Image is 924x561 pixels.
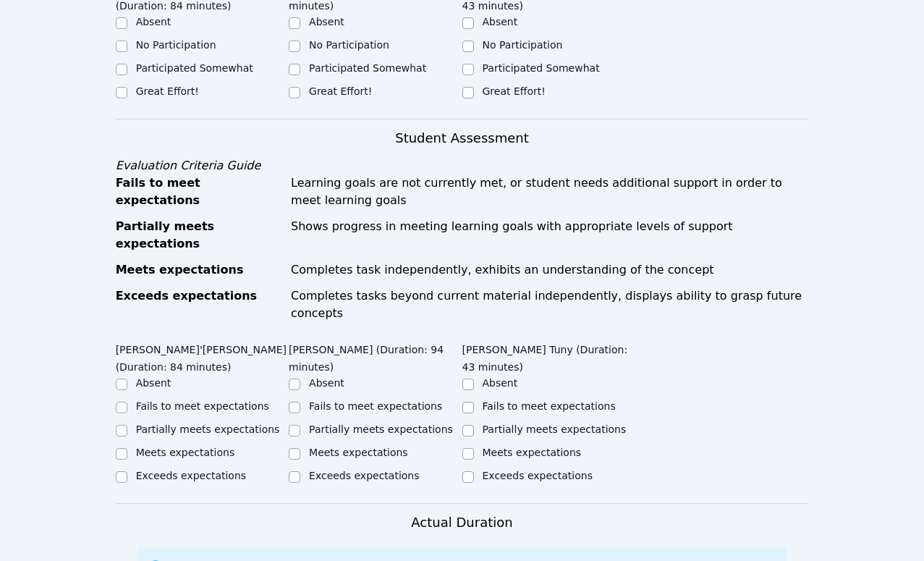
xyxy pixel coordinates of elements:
[289,337,462,376] legend: [PERSON_NAME] (Duration: 94 minutes)
[116,337,289,376] legend: [PERSON_NAME]'[PERSON_NAME] (Duration: 84 minutes)
[309,85,372,97] label: Great Effort!
[483,16,518,28] label: Absent
[483,423,627,435] label: Partially meets expectations
[136,85,199,97] label: Great Effort!
[136,400,269,412] label: Fails to meet expectations
[136,423,280,435] label: Partially meets expectations
[136,447,235,458] label: Meets expectations
[309,470,419,481] label: Exceeds expectations
[309,400,442,412] label: Fails to meet expectations
[116,157,809,174] div: Evaluation Criteria Guide
[309,62,426,74] label: Participated Somewhat
[116,128,809,148] h3: Student Assessment
[483,85,546,97] label: Great Effort!
[462,337,635,376] legend: [PERSON_NAME] Tuny (Duration: 43 minutes)
[136,470,246,481] label: Exceeds expectations
[116,261,282,279] div: Meets expectations
[116,174,282,209] div: Fails to meet expectations
[136,39,216,51] label: No Participation
[291,261,808,279] div: Completes task independently, exhibits an understanding of the concept
[483,62,600,74] label: Participated Somewhat
[309,447,408,458] label: Meets expectations
[291,218,808,253] div: Shows progress in meeting learning goals with appropriate levels of support
[309,16,344,28] label: Absent
[483,447,582,458] label: Meets expectations
[309,423,453,435] label: Partially meets expectations
[136,16,171,28] label: Absent
[483,400,616,412] label: Fails to meet expectations
[291,174,808,209] div: Learning goals are not currently met, or student needs additional support in order to meet learni...
[116,287,282,322] div: Exceeds expectations
[136,377,171,389] label: Absent
[309,39,389,51] label: No Participation
[483,39,563,51] label: No Participation
[309,377,344,389] label: Absent
[483,377,518,389] label: Absent
[291,287,808,322] div: Completes tasks beyond current material independently, displays ability to grasp future concepts
[136,62,253,74] label: Participated Somewhat
[411,513,512,533] h3: Actual Duration
[116,218,282,253] div: Partially meets expectations
[483,470,593,481] label: Exceeds expectations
